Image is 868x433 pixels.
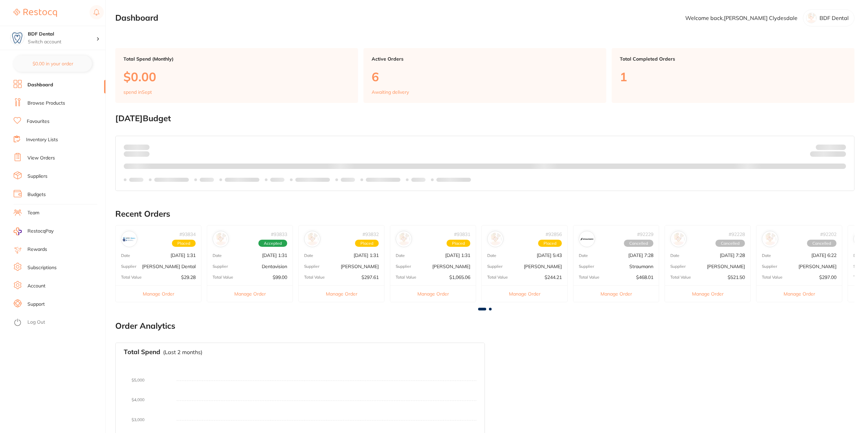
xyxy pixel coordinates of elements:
p: Supplier [396,264,411,269]
a: Suppliers [27,173,47,180]
p: (Last 2 months) [163,349,202,355]
button: Manage Order [207,285,293,302]
p: Date [670,253,679,258]
p: Supplier [121,264,136,269]
p: $244.21 [545,275,562,280]
p: Awaiting delivery [372,89,409,95]
img: RestocqPay [14,228,22,235]
a: Inventory Lists [26,136,58,143]
h2: Recent Orders [115,209,854,219]
p: Supplier [762,264,777,269]
img: BDF Dental [11,31,24,45]
p: [DATE] 1:31 [262,253,287,258]
p: Total Spend (Monthly) [123,56,350,62]
p: [DATE] 1:31 [171,253,196,258]
p: Supplier [579,264,594,269]
p: Switch account [28,39,96,45]
span: Cancelled [624,240,653,247]
span: Placed [172,240,196,247]
img: Erskine Dental [123,233,136,245]
h4: BDF Dental [28,31,96,38]
button: Manage Order [482,285,567,302]
p: Labels [129,177,143,182]
p: Spent: [124,144,150,150]
button: Manage Order [299,285,384,302]
p: $521.50 [728,275,745,280]
a: Support [27,301,45,308]
button: Manage Order [573,285,659,302]
p: Labels [341,177,355,182]
button: Manage Order [116,285,201,302]
button: $0.00 in your order [14,56,92,72]
p: $468.01 [636,275,653,280]
button: Manage Order [665,285,750,302]
p: $297.61 [361,275,379,280]
strong: $0.00 [834,152,846,158]
p: Total Completed Orders [620,56,846,62]
p: # 93832 [362,232,379,237]
p: Labels extended [295,177,330,182]
p: month [124,150,150,158]
p: Total Value [213,275,233,280]
p: [PERSON_NAME] [341,264,379,269]
p: Labels extended [225,177,259,182]
p: spend in Sept [123,89,152,95]
img: Henry Schein Halas [397,233,410,245]
p: Date [121,253,130,258]
p: Date [487,253,496,258]
span: RestocqPay [27,228,54,235]
p: # 93833 [271,232,287,237]
p: Supplier [213,264,228,269]
img: Henry Schein Halas [489,233,502,245]
button: Log Out [14,317,103,328]
p: Date [213,253,222,258]
p: Total Value [762,275,783,280]
h2: Dashboard [115,13,158,23]
a: Account [27,283,45,289]
p: Total Value [121,275,142,280]
a: Team [27,210,39,216]
p: [PERSON_NAME] [432,264,470,269]
img: Adam Dental [764,233,776,245]
a: Favourites [27,118,50,125]
p: Budget: [816,144,846,150]
p: Date [304,253,313,258]
p: Date [762,253,771,258]
p: Total Value [579,275,599,280]
a: Restocq Logo [14,5,57,21]
p: # 92202 [820,232,836,237]
p: Date [853,253,863,258]
img: Dentavision [214,233,227,245]
a: RestocqPay [14,228,54,235]
p: Supplier [487,264,502,269]
img: Adam Dental [306,233,319,245]
a: Total Spend (Monthly)$0.00spend inSept [115,48,358,103]
p: 1 [620,70,846,84]
a: Log Out [27,319,45,326]
p: 6 [372,70,598,84]
h2: Order Analytics [115,321,854,331]
a: Budgets [27,191,46,198]
p: [PERSON_NAME] [707,264,745,269]
span: Placed [447,240,470,247]
p: [DATE] 7:28 [720,253,745,258]
p: Date [396,253,405,258]
p: [DATE] 1:31 [354,253,379,258]
span: Cancelled [807,240,836,247]
p: Labels [411,177,426,182]
p: Date [579,253,588,258]
a: Dashboard [27,82,53,88]
p: # 93831 [454,232,470,237]
p: # 93834 [179,232,196,237]
p: Labels extended [366,177,400,182]
strong: $NaN [833,144,846,150]
button: Manage Order [756,285,842,302]
p: Labels extended [154,177,189,182]
p: Total Value [487,275,508,280]
p: # 92229 [637,232,653,237]
a: Active Orders6Awaiting delivery [363,48,606,103]
p: Total Value [396,275,416,280]
span: Placed [538,240,562,247]
a: Total Completed Orders1 [612,48,854,103]
p: BDF Dental [820,15,849,21]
